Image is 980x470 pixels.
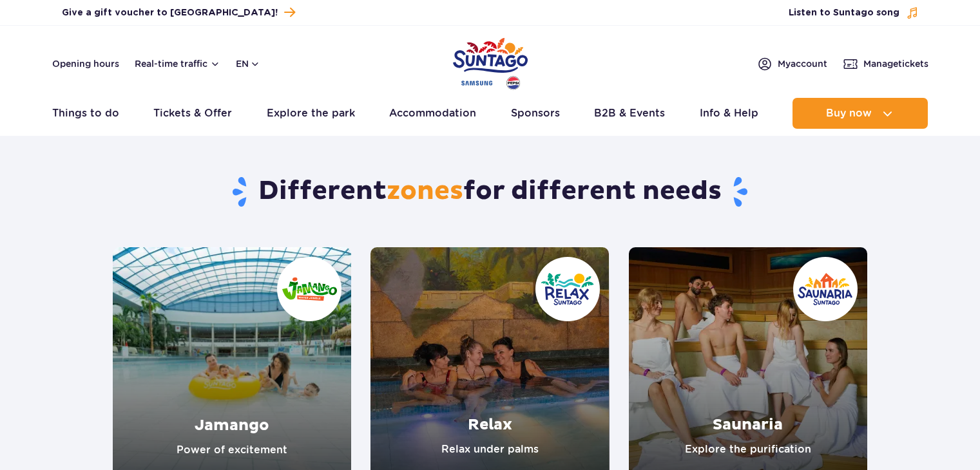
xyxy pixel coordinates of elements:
a: Accommodation [389,98,476,129]
button: Real-time traffic [135,59,220,69]
button: Buy now [793,98,928,129]
a: Tickets & Offer [153,98,232,129]
span: Listen to Suntago song [789,6,899,19]
a: Opening hours [52,57,119,70]
h1: Different for different needs [113,175,867,209]
a: Managetickets [843,56,928,71]
a: Sponsors [511,98,560,129]
button: en [236,57,260,70]
a: B2B & Events [594,98,665,129]
span: My account [778,57,827,70]
a: Info & Help [700,98,758,129]
a: Myaccount [757,56,827,71]
button: Listen to Suntago song [789,6,919,19]
span: zones [387,175,463,207]
span: Manage tickets [863,57,928,70]
a: Park of Poland [453,32,528,91]
span: Give a gift voucher to [GEOGRAPHIC_DATA]! [62,6,278,19]
a: Explore the park [267,98,355,129]
span: Buy now [826,108,872,119]
a: Give a gift voucher to [GEOGRAPHIC_DATA]! [62,4,295,21]
a: Things to do [52,98,119,129]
